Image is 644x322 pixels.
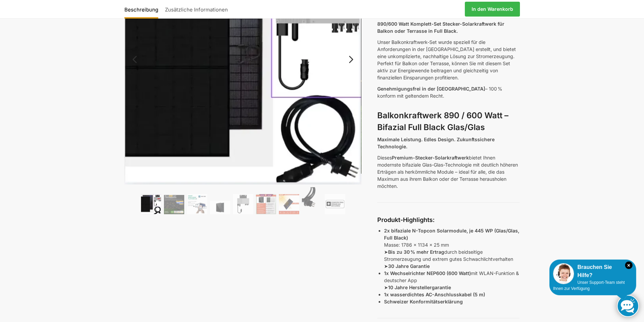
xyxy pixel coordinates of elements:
[162,1,231,17] a: Zusätzliche Informationen
[388,284,451,290] strong: 10 Jahre Herstellergarantie
[377,137,495,149] strong: Maximale Leistung. Edles Design. Zukunftssichere Technologie.
[384,270,471,276] strong: 1x Wechselrichter NEP600 (600 Watt)
[625,262,633,269] i: Schließen
[187,194,207,214] img: Balkonkraftwerk 890/600 Watt bificial Glas/Glas – Bild 3
[553,263,574,284] img: Customer service
[141,194,161,214] img: Bificiales Hochleistungsmodul
[164,195,184,214] img: Balkonkraftwerk 890/600 Watt bificial Glas/Glas – Bild 2
[384,299,463,304] strong: Schweizer Konformitätserklärung
[210,201,230,214] img: Maysun
[377,86,502,99] span: – 100 % konform mit geltendem Recht.
[377,216,435,223] strong: Produkt-Highlights:
[388,263,430,269] strong: 30 Jahre Garantie
[384,270,520,291] p: mit WLAN-Funktion & deutscher App ➤
[384,292,485,297] strong: 1x wasserdichtes AC-Anschlusskabel (5 m)
[377,21,504,34] strong: 890/600 Watt Komplett-Set Stecker-Solarkraftwerk für Balkon oder Terrasse in Full Black.
[377,86,485,92] span: Genehmigungsfrei in der [GEOGRAPHIC_DATA]
[302,187,322,214] img: Anschlusskabel-3meter_schweizer-stecker
[233,194,253,214] img: Balkonkraftwerk 890/600 Watt bificial Glas/Glas – Bild 5
[553,280,625,291] span: Unser Support-Team steht Ihnen zur Verfügung
[256,194,276,214] img: Bificial im Vergleich zu billig Modulen
[384,228,519,241] strong: 2x bifaziale N-Topcon Solarmodule, je 445 WP (Glas/Glas, Full Black)
[377,39,520,81] p: Unser Balkonkraftwerk-Set wurde speziell für die Anforderungen in der [GEOGRAPHIC_DATA] erstellt,...
[553,263,633,279] div: Brauchen Sie Hilfe?
[388,249,444,255] strong: Bis zu 30 % mehr Ertrag
[325,194,345,214] img: Balkonkraftwerk 890/600 Watt bificial Glas/Glas – Bild 9
[279,194,299,214] img: Bificial 30 % mehr Leistung
[377,110,508,132] strong: Balkonkraftwerk 890 / 600 Watt – Bifazial Full Black Glas/Glas
[465,2,520,17] a: In den Warenkorb
[124,1,162,17] a: Beschreibung
[377,154,520,190] p: Dieses bietet Ihnen modernste bifaziale Glas-Glas-Technologie mit deutlich höheren Erträgen als h...
[384,227,520,270] p: Masse: 1786 x 1134 x 25 mm ➤ durch beidseitige Stromerzeugung und extrem gutes Schwachlichtverhal...
[392,155,469,160] strong: Premium-Stecker-Solarkraftwerk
